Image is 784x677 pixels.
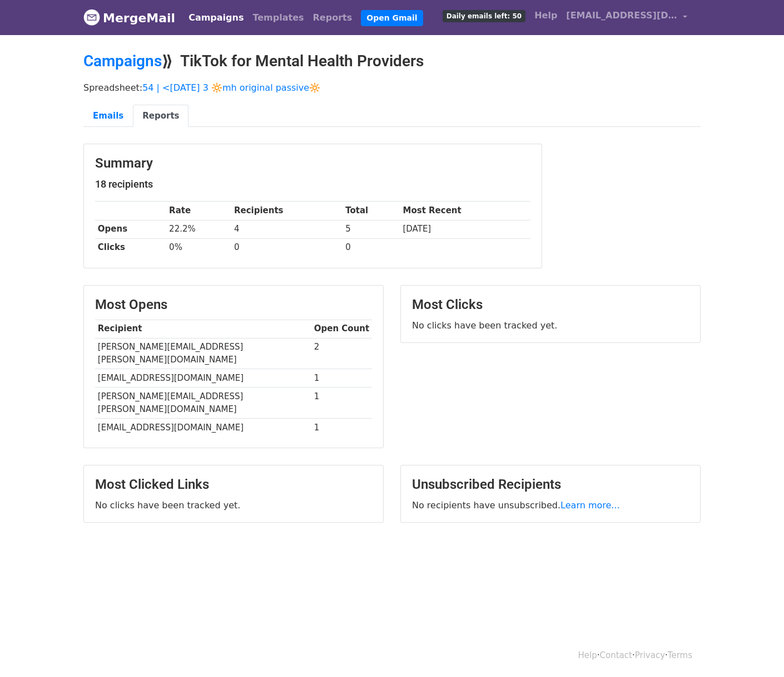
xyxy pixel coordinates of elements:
th: Rate [166,202,231,220]
p: No clicks have been tracked yet. [95,499,372,511]
a: Campaigns [83,52,162,70]
td: 1 [311,418,372,436]
th: Clicks [95,238,166,257]
h5: 18 recipients [95,178,530,190]
a: Help [530,4,562,27]
a: Contact [600,650,632,660]
td: [EMAIL_ADDRESS][DOMAIN_NAME] [95,369,311,387]
h3: Unsubscribed Recipients [412,477,689,493]
h3: Most Opens [95,297,372,313]
a: Campaigns [184,7,248,29]
td: 0 [231,238,343,257]
span: Daily emails left: 50 [443,10,525,22]
a: Emails [83,105,133,127]
a: 54 | <[DATE] 3 🔆mh original passive🔆 [142,82,320,93]
td: [PERSON_NAME][EMAIL_ADDRESS][PERSON_NAME][DOMAIN_NAME] [95,387,311,419]
td: 1 [311,369,372,387]
a: MergeMail [83,6,175,30]
p: No clicks have been tracked yet. [412,320,689,331]
a: Reports [133,105,188,127]
th: Opens [95,220,166,238]
td: [DATE] [400,220,530,238]
p: No recipients have unsubscribed. [412,499,689,511]
td: 4 [231,220,343,238]
th: Open Count [311,320,372,338]
span: [EMAIL_ADDRESS][DOMAIN_NAME] [566,9,677,22]
a: Daily emails left: 50 [438,4,530,27]
td: 0% [166,238,231,257]
a: Reports [309,7,357,29]
td: 2 [311,338,372,369]
h2: ⟫ TikTok for Mental Health Providers [83,52,701,71]
h3: Most Clicks [412,297,689,313]
td: [PERSON_NAME][EMAIL_ADDRESS][PERSON_NAME][DOMAIN_NAME] [95,338,311,369]
td: 22.2% [166,220,231,238]
h3: Most Clicked Links [95,477,372,493]
th: Recipient [95,320,311,338]
a: Help [578,650,597,660]
a: Open Gmail [361,10,423,26]
a: Templates [248,7,308,29]
a: [EMAIL_ADDRESS][DOMAIN_NAME] [562,4,692,31]
th: Recipients [231,202,343,220]
td: 5 [343,220,400,238]
h3: Summary [95,155,530,171]
th: Total [343,202,400,220]
td: [EMAIL_ADDRESS][DOMAIN_NAME] [95,418,311,436]
th: Most Recent [400,202,530,220]
p: Spreadsheet: [83,82,701,94]
iframe: Chat Widget [728,624,784,677]
a: Learn more... [560,500,620,511]
a: Privacy [635,650,665,660]
img: MergeMail logo [83,9,100,26]
a: Terms [668,650,692,660]
td: 1 [311,387,372,419]
td: 0 [343,238,400,257]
